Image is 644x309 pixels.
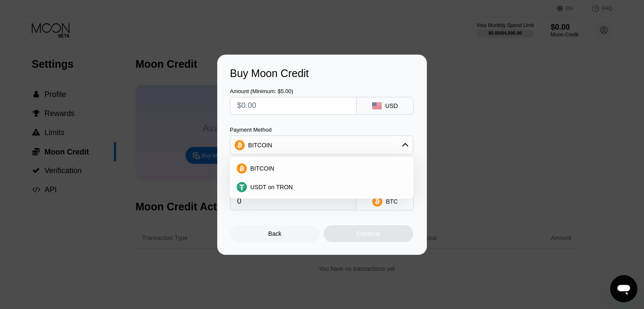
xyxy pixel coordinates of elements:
[610,275,637,302] iframe: Knop om het berichtenvenster te openen
[248,142,272,149] div: BITCOIN
[230,88,357,94] div: Amount (Minimum: $5.00)
[250,184,293,190] span: USDT on TRON
[250,165,274,172] span: BITCOIN
[237,97,349,114] input: $0.00
[230,137,413,154] div: BITCOIN
[232,179,411,196] div: USDT on TRON
[230,225,320,242] div: Back
[232,160,411,177] div: BITCOIN
[268,230,282,237] div: Back
[386,198,398,205] div: BTC
[230,67,414,80] div: Buy Moon Credit
[230,127,413,133] div: Payment Method
[385,102,398,109] div: USD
